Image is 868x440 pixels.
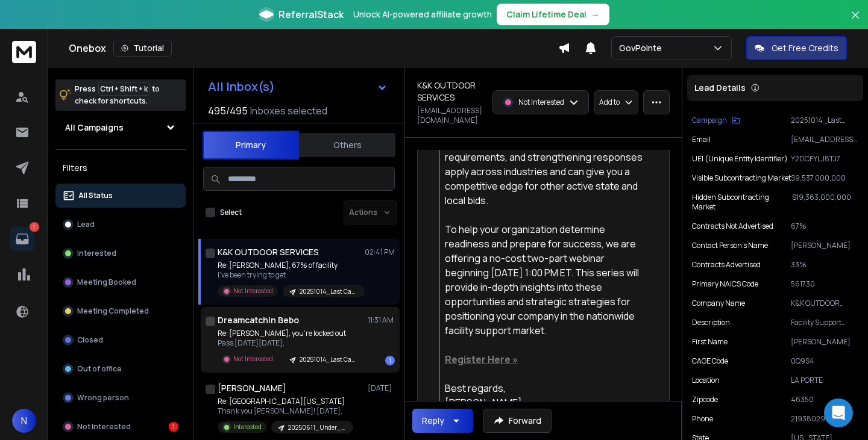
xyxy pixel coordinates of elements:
[619,42,667,54] p: GovPointe
[791,299,858,308] p: K&K OUTDOOR SERVICES LLC
[55,116,186,140] button: All Campaigns
[422,415,444,427] div: Reply
[77,422,131,432] p: Not Interested
[791,173,858,183] p: $9,537,000,000
[692,154,788,164] p: UEI (Unique Entity Identifier)
[233,287,273,296] p: Not Interested
[417,79,485,104] h1: K&K OUTDOOR SERVICES
[55,212,186,237] button: Lead
[445,381,643,395] div: Best regards,
[791,116,858,125] p: 20251014_Last Campaign-Webinar-[PERSON_NAME](1015-16)-Nationwide Facility Support Contracts
[692,299,745,308] p: Company Name
[12,409,36,433] button: N
[55,299,186,323] button: Meeting Completed
[353,8,492,20] p: Unlock AI-powered affiliate growth
[77,277,136,287] p: Meeting Booked
[791,135,858,144] p: [EMAIL_ADDRESS][DOMAIN_NAME]
[692,241,768,250] p: Contact person's name
[208,81,275,93] h1: All Inbox(s)
[233,423,262,432] p: Interested
[692,193,792,212] p: Hidden Subcontracting Market
[220,208,242,217] label: Select
[791,395,858,404] p: 46350
[417,106,485,125] p: [EMAIL_ADDRESS][DOMAIN_NAME]
[30,222,39,232] p: 1
[218,406,353,416] p: Thank you [PERSON_NAME]! [DATE],
[299,132,395,158] button: Others
[208,104,248,118] span: 495 / 495
[77,364,122,374] p: Out of office
[218,338,362,348] p: Pass [DATE][DATE],
[385,356,395,365] div: 1
[692,414,713,424] p: Phone
[55,328,186,352] button: Closed
[791,376,858,385] p: LA PORTE
[692,279,758,289] p: Primary NAICS code
[98,82,149,96] span: Ctrl + Shift + k
[692,260,761,270] p: Contracts Advertised
[198,75,397,99] button: All Inbox(s)
[55,241,186,265] button: Interested
[55,160,186,176] h3: Filters
[445,395,643,410] div: [PERSON_NAME]
[203,131,299,160] button: Primary
[692,135,711,144] p: Email
[55,270,186,294] button: Meeting Booked
[692,337,728,347] p: First Name
[591,8,600,20] span: →
[368,383,395,393] p: [DATE]
[218,314,299,326] h1: Dreamcatchin Bebo
[77,335,103,345] p: Closed
[69,40,558,57] div: Onebox
[233,355,273,364] p: Not Interested
[848,7,863,36] button: Close banner
[692,318,730,327] p: Description
[10,227,34,251] a: 1
[791,318,858,327] p: Facility Support Services
[445,222,643,338] div: To help your organization determine readiness and prepare for success, we are offering a no-cost ...
[77,393,129,403] p: Wrong person
[55,357,186,381] button: Out of office
[300,287,357,296] p: 20251014_Last Campaign-Webinar-[PERSON_NAME](1015-16)-Nationwide Facility Support Contracts
[55,386,186,410] button: Wrong person
[288,423,346,432] p: 20250611_Under_100K_TexasCampaign_Humble [US_STATE] School District_18K Leads
[692,116,727,125] p: Campaign
[365,247,395,257] p: 02:41 PM
[791,414,858,424] p: 2193802990
[772,42,838,54] p: Get Free Credits
[792,193,858,212] p: $19,363,000,000
[218,397,353,406] p: Re: [GEOGRAPHIC_DATA][US_STATE]
[55,184,186,208] button: All Status
[518,98,564,107] p: Not Interested
[791,241,858,250] p: [PERSON_NAME]
[497,4,609,25] button: Claim Lifetime Deal→
[483,409,552,433] button: Forward
[791,222,858,231] p: 67%
[218,329,362,338] p: Re: [PERSON_NAME], you’re locked out
[218,270,362,280] p: I've been trying to get
[599,98,620,107] p: Add to
[412,409,473,433] button: Reply
[791,154,858,164] p: Y2DCFYLJ8TJ7
[791,337,858,347] p: [PERSON_NAME]
[692,173,791,183] p: Visible Subcontracting Market
[169,422,178,432] div: 1
[78,191,113,200] p: All Status
[55,415,186,439] button: Not Interested1
[77,306,149,316] p: Meeting Completed
[824,398,853,427] div: Open Intercom Messenger
[746,36,847,60] button: Get Free Credits
[300,355,357,364] p: 20251014_Last Campaign-Webinar-[PERSON_NAME](1015-16)-Nationwide Facility Support Contracts
[692,222,773,231] p: Contracts Not Advertised
[694,82,746,94] p: Lead Details
[250,104,327,118] h3: Inboxes selected
[791,260,858,270] p: 33%
[218,261,362,270] p: Re: [PERSON_NAME], 67% of facility
[692,356,728,366] p: CAGE code
[218,246,319,258] h1: K&K OUTDOOR SERVICES
[791,279,858,289] p: 561730
[791,356,858,366] p: 0Q9S4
